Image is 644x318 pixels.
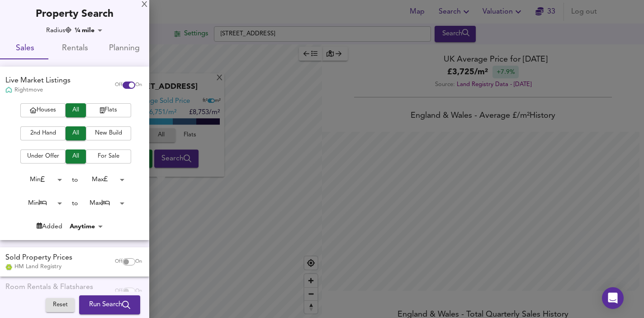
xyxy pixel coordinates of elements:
[5,42,44,56] span: Sales
[86,149,131,164] button: For Sale
[5,253,72,263] div: Sold Property Prices
[5,86,71,94] div: Rightmove
[15,173,65,187] div: Min
[46,298,75,312] button: Reset
[115,258,123,265] span: Off
[89,299,130,311] span: Run Search
[135,258,142,265] span: On
[67,222,106,231] div: Anytime
[79,295,140,314] button: Run Search
[78,173,128,187] div: Max
[66,103,86,117] button: All
[5,87,12,94] img: Rightmove
[135,82,142,89] span: On
[72,175,78,184] div: to
[602,287,624,309] div: Open Intercom Messenger
[86,103,131,117] button: Flats
[78,196,128,210] div: Max
[55,42,94,56] span: Rentals
[5,76,71,86] div: Live Market Listings
[90,128,127,139] span: New Build
[50,300,70,310] span: Reset
[105,42,144,56] span: Planning
[25,151,61,162] span: Under Offer
[70,105,81,116] span: All
[90,105,127,116] span: Flats
[142,2,147,8] div: X
[25,105,61,116] span: Houses
[20,149,66,164] button: Under Offer
[115,82,123,89] span: Off
[20,126,66,140] button: 2nd Hand
[15,196,65,210] div: Min
[70,128,81,139] span: All
[86,126,131,140] button: New Build
[90,151,127,162] span: For Sale
[72,26,105,35] div: ¼ mile
[66,126,86,140] button: All
[5,264,12,270] img: Land Registry
[20,103,66,117] button: Houses
[46,26,71,35] div: Radius
[37,222,62,231] div: Added
[5,263,72,271] div: HM Land Registry
[25,128,61,139] span: 2nd Hand
[70,151,81,162] span: All
[66,149,86,164] button: All
[72,199,78,208] div: to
